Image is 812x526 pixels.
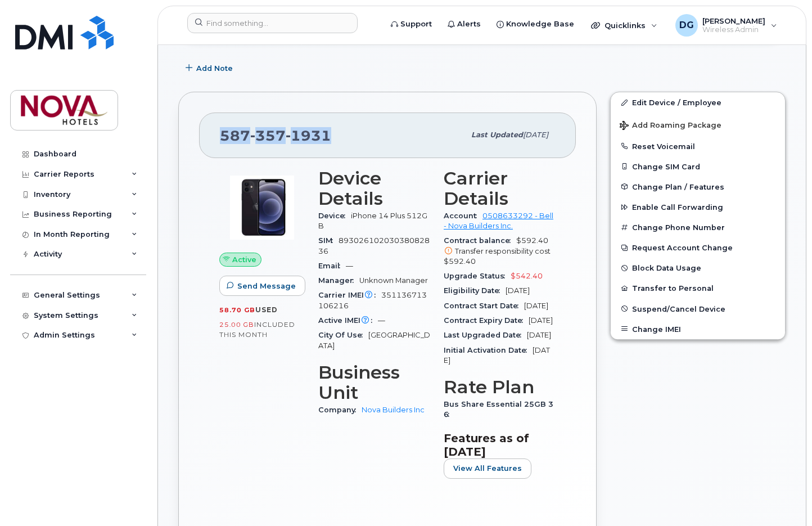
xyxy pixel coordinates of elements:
span: Contract Expiry Date [444,316,529,325]
button: Enable Call Forwarding [611,197,785,217]
a: Alerts [440,13,489,35]
button: View All Features [444,458,531,479]
span: Active [232,254,256,265]
span: Account [444,212,482,220]
span: [DATE] [524,302,548,310]
span: Eligibility Date [444,286,506,295]
span: SIM [318,236,339,245]
span: 351136713106216 [318,291,427,309]
span: Add Note [196,63,233,74]
span: Quicklinks [605,21,646,30]
span: [DATE] [444,346,550,365]
span: 58.70 GB [219,306,255,314]
span: 89302610203038082836 [318,236,430,255]
h3: Device Details [318,168,430,209]
a: 0508633292 - Bell - Nova Builders Inc. [444,212,553,230]
span: [DATE] [527,331,551,339]
button: Change Plan / Features [611,177,785,197]
h3: Features as of [DATE] [444,431,556,458]
span: Company [318,406,362,414]
a: Edit Device / Employee [611,92,785,113]
span: $542.40 [511,272,543,280]
span: 587 [220,127,331,144]
span: included this month [219,320,295,339]
span: $592.40 [444,236,556,267]
span: Upgrade Status [444,272,511,280]
button: Change SIM Card [611,156,785,177]
span: Initial Activation Date [444,346,533,354]
button: Send Message [219,276,305,296]
span: Suspend/Cancel Device [632,304,725,313]
button: Reset Voicemail [611,136,785,156]
span: Device [318,212,351,220]
input: Find something... [187,13,358,33]
span: [DATE] [523,131,548,139]
span: 357 [250,127,286,144]
button: Change Phone Number [611,217,785,237]
span: used [255,305,278,314]
img: image20231002-3703462-trllhy.jpeg [228,174,296,241]
a: Knowledge Base [489,13,582,35]
span: Carrier IMEI [318,291,381,299]
span: — [378,316,385,325]
button: Request Account Change [611,237,785,258]
div: David Grelli [667,14,785,37]
span: Enable Call Forwarding [632,203,723,212]
span: Email [318,262,346,270]
span: $592.40 [444,257,476,266]
span: [DATE] [529,316,553,325]
button: Suspend/Cancel Device [611,299,785,319]
span: [GEOGRAPHIC_DATA] [318,331,430,349]
button: Transfer to Personal [611,278,785,298]
span: [DATE] [506,286,530,295]
span: View All Features [453,463,522,474]
span: Contract balance [444,236,516,245]
span: Active IMEI [318,316,378,325]
button: Add Roaming Package [611,113,785,136]
span: Wireless Admin [702,25,765,34]
span: Add Roaming Package [620,121,721,132]
span: Change Plan / Features [632,182,724,191]
h3: Carrier Details [444,168,556,209]
span: iPhone 14 Plus 512GB [318,212,427,230]
a: Support [383,13,440,35]
span: Send Message [237,281,296,291]
span: 1931 [286,127,331,144]
span: DG [679,19,694,32]
span: Transfer responsibility cost [455,247,551,255]
span: Support [400,19,432,30]
span: [PERSON_NAME] [702,16,765,25]
button: Change IMEI [611,319,785,339]
span: Last updated [471,131,523,139]
span: City Of Use [318,331,368,339]
span: Bus Share Essential 25GB 36 [444,400,553,419]
button: Block Data Usage [611,258,785,278]
span: — [346,262,353,270]
div: Quicklinks [583,14,665,37]
h3: Rate Plan [444,377,556,397]
span: Contract Start Date [444,302,524,310]
span: Alerts [457,19,481,30]
button: Add Note [178,58,242,78]
span: Last Upgraded Date [444,331,527,339]
span: Unknown Manager [359,276,428,285]
a: Nova Builders Inc [362,406,425,414]
span: 25.00 GB [219,321,254,329]
span: Knowledge Base [506,19,574,30]
span: Manager [318,276,359,285]
h3: Business Unit [318,362,430,403]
